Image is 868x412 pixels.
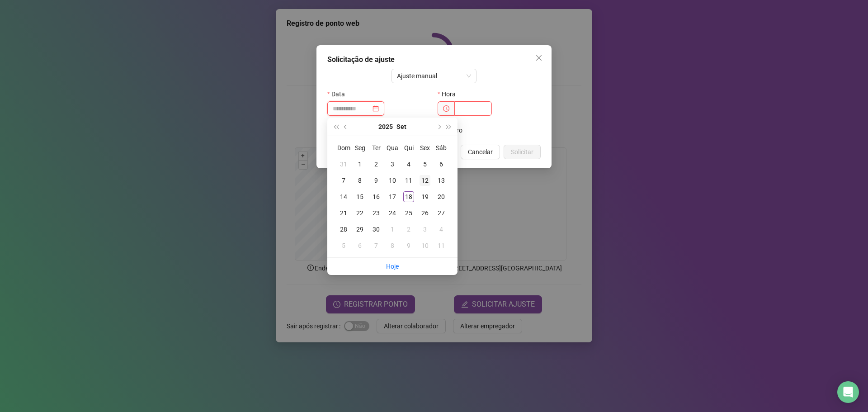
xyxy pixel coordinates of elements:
span: close [535,54,542,62]
div: 17 [387,191,398,202]
td: 2025-09-28 [335,221,352,237]
div: 20 [436,191,447,202]
td: 2025-10-01 [384,221,401,237]
span: clock-circle [443,105,449,112]
td: 2025-10-05 [335,237,352,254]
div: 31 [338,159,349,170]
button: super-next-year [444,118,454,136]
td: 2025-09-02 [368,156,384,172]
td: 2025-10-07 [368,237,384,254]
td: 2025-09-08 [352,172,368,189]
button: prev-year [341,118,351,136]
div: 27 [436,208,447,218]
td: 2025-09-29 [352,221,368,237]
div: 30 [371,224,382,235]
div: 19 [420,191,430,202]
div: Open Intercom Messenger [837,381,859,403]
div: 1 [354,159,365,170]
button: Close [532,51,546,65]
div: 9 [403,240,414,251]
th: Qui [401,140,417,156]
div: 11 [403,175,414,186]
th: Sex [417,140,433,156]
div: 9 [371,175,382,186]
td: 2025-10-06 [352,237,368,254]
div: 1 [387,224,398,235]
td: 2025-09-23 [368,205,384,221]
button: year panel [378,118,393,136]
th: Ter [368,140,384,156]
div: 24 [387,208,398,218]
div: 2 [371,159,382,170]
div: 21 [338,208,349,218]
td: 2025-09-03 [384,156,401,172]
div: 15 [354,191,365,202]
div: 6 [354,240,365,251]
div: 11 [436,240,447,251]
td: 2025-10-02 [401,221,417,237]
button: next-year [434,118,443,136]
span: Cancelar [468,147,493,157]
td: 2025-09-27 [433,205,449,221]
div: 23 [371,208,382,218]
td: 2025-09-21 [335,205,352,221]
td: 2025-09-17 [384,189,401,205]
td: 2025-09-20 [433,189,449,205]
button: Solicitar [504,145,541,159]
button: super-prev-year [331,118,341,136]
a: Hoje [386,263,399,270]
div: 5 [338,240,349,251]
td: 2025-09-26 [417,205,433,221]
div: Solicitação de ajuste [327,54,541,65]
td: 2025-10-11 [433,237,449,254]
td: 2025-09-16 [368,189,384,205]
td: 2025-09-25 [401,205,417,221]
div: 29 [354,224,365,235]
td: 2025-09-04 [401,156,417,172]
td: 2025-10-09 [401,237,417,254]
th: Qua [384,140,401,156]
div: 26 [420,208,430,218]
div: 18 [403,191,414,202]
div: 10 [387,175,398,186]
div: 2 [403,224,414,235]
div: 8 [387,240,398,251]
div: 4 [403,159,414,170]
div: 8 [354,175,365,186]
td: 2025-09-22 [352,205,368,221]
td: 2025-10-04 [433,221,449,237]
div: 7 [371,240,382,251]
div: 14 [338,191,349,202]
div: 16 [371,191,382,202]
td: 2025-09-24 [384,205,401,221]
div: 3 [420,224,430,235]
div: 5 [420,159,430,170]
div: 10 [420,240,430,251]
th: Sáb [433,140,449,156]
td: 2025-09-18 [401,189,417,205]
td: 2025-10-10 [417,237,433,254]
td: 2025-09-10 [384,172,401,189]
label: Data [327,87,351,101]
td: 2025-09-05 [417,156,433,172]
td: 2025-10-03 [417,221,433,237]
td: 2025-09-11 [401,172,417,189]
th: Seg [352,140,368,156]
td: 2025-09-13 [433,172,449,189]
span: Ajuste manual [397,69,472,83]
td: 2025-08-31 [335,156,352,172]
td: 2025-09-09 [368,172,384,189]
div: 28 [338,224,349,235]
td: 2025-09-15 [352,189,368,205]
td: 2025-09-06 [433,156,449,172]
td: 2025-10-08 [384,237,401,254]
td: 2025-09-14 [335,189,352,205]
td: 2025-09-30 [368,221,384,237]
div: 6 [436,159,447,170]
td: 2025-09-01 [352,156,368,172]
div: 22 [354,208,365,218]
div: 13 [436,175,447,186]
button: Cancelar [461,145,500,159]
td: 2025-09-19 [417,189,433,205]
div: 12 [420,175,430,186]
